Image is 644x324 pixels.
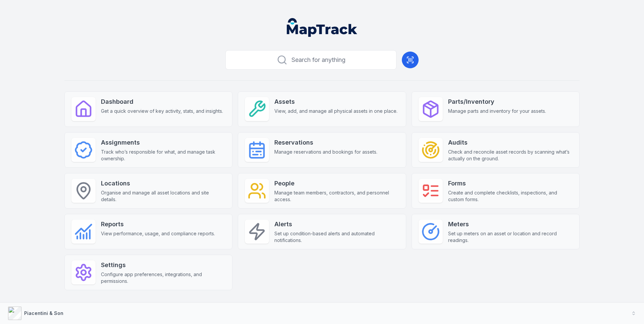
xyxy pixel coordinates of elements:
strong: Locations [101,179,225,188]
a: LocationsOrganise and manage all asset locations and site details. [64,173,232,209]
span: Set up condition-based alerts and automated notifications. [274,230,399,244]
strong: Reservations [274,138,377,147]
strong: Alerts [274,220,399,229]
span: Manage reservations and bookings for assets. [274,149,377,155]
span: Get a quick overview of key activity, stats, and insights. [101,108,223,114]
a: Parts/InventoryManage parts and inventory for your assets. [412,91,580,127]
nav: Global [276,18,368,37]
span: Manage parts and inventory for your assets. [448,108,546,114]
a: AssignmentsTrack who’s responsible for what, and manage task ownership. [64,132,232,168]
span: Create and complete checklists, inspections, and custom forms. [448,189,573,203]
span: Manage team members, contractors, and personnel access. [274,189,399,203]
a: AssetsView, add, and manage all physical assets in one place. [238,91,406,127]
span: Organise and manage all asset locations and site details. [101,189,225,203]
strong: Meters [448,220,573,229]
strong: Assets [274,97,397,106]
span: Check and reconcile asset records by scanning what’s actually on the ground. [448,149,573,162]
a: AuditsCheck and reconcile asset records by scanning what’s actually on the ground. [412,132,580,168]
a: AlertsSet up condition-based alerts and automated notifications. [238,214,406,249]
span: Track who’s responsible for what, and manage task ownership. [101,149,225,162]
strong: Settings [101,260,225,270]
a: SettingsConfigure app preferences, integrations, and permissions. [64,255,232,290]
strong: Piacentini & Son [24,310,63,316]
strong: Dashboard [101,97,223,106]
span: Set up meters on an asset or location and record readings. [448,230,573,244]
span: Configure app preferences, integrations, and permissions. [101,271,225,285]
a: DashboardGet a quick overview of key activity, stats, and insights. [64,91,232,127]
strong: Parts/Inventory [448,97,546,106]
strong: People [274,179,399,188]
strong: Assignments [101,138,225,147]
a: PeopleManage team members, contractors, and personnel access. [238,173,406,209]
a: FormsCreate and complete checklists, inspections, and custom forms. [412,173,580,209]
strong: Reports [101,220,215,229]
span: View performance, usage, and compliance reports. [101,230,215,237]
a: ReportsView performance, usage, and compliance reports. [64,214,232,249]
a: MetersSet up meters on an asset or location and record readings. [412,214,580,249]
button: Search for anything [225,50,396,70]
span: View, add, and manage all physical assets in one place. [274,108,397,114]
span: Search for anything [291,55,345,65]
strong: Audits [448,138,573,147]
strong: Forms [448,179,573,188]
a: ReservationsManage reservations and bookings for assets. [238,132,406,168]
